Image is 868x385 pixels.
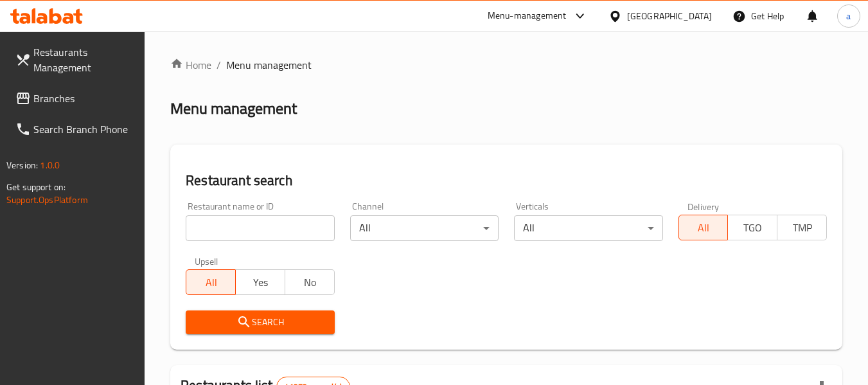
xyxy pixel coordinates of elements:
[290,273,330,292] span: No
[846,9,851,23] span: a
[6,192,88,208] a: Support.OpsPlatform
[514,215,662,241] div: All
[186,171,827,190] h2: Restaurant search
[687,202,720,211] label: Delivery
[5,83,145,114] a: Branches
[727,215,777,240] button: TGO
[783,219,822,237] span: TMP
[678,215,729,240] button: All
[350,215,499,241] div: All
[226,57,312,73] span: Menu management
[186,310,334,334] button: Search
[5,37,145,83] a: Restaurants Management
[6,157,38,174] span: Version:
[217,57,221,73] li: /
[777,215,827,240] button: TMP
[627,9,712,23] div: [GEOGRAPHIC_DATA]
[170,98,297,119] h2: Menu management
[186,215,334,241] input: Search for restaurant name or ID..
[684,219,723,237] span: All
[33,91,135,106] span: Branches
[285,269,335,295] button: No
[170,57,842,73] nav: breadcrumb
[40,157,60,174] span: 1.0.0
[33,121,135,137] span: Search Branch Phone
[196,314,324,330] span: Search
[241,273,280,292] span: Yes
[5,114,145,145] a: Search Branch Phone
[186,269,236,295] button: All
[170,57,211,73] a: Home
[235,269,285,295] button: Yes
[195,256,218,265] label: Upsell
[191,273,231,292] span: All
[33,44,135,75] span: Restaurants Management
[488,8,567,24] div: Menu-management
[6,179,66,195] span: Get support on:
[733,219,772,237] span: TGO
